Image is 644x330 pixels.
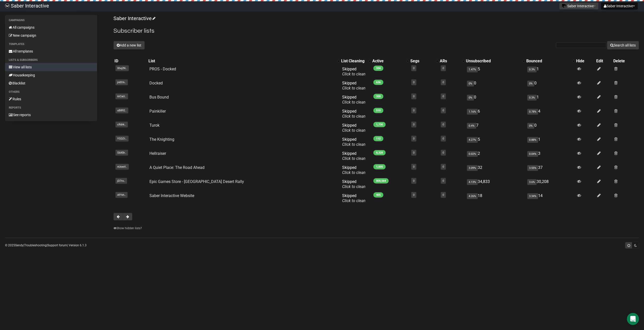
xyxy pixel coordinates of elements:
a: Troubleshooting [24,244,47,247]
a: 0 [442,179,444,182]
button: Saber Interactive [559,3,598,10]
td: 0 [465,93,526,107]
button: Saber Interactive [601,3,638,10]
div: Active [372,59,404,64]
td: 1 [525,65,575,79]
a: Rules [5,95,97,103]
span: 4.26% [467,193,478,199]
span: 0.4% [467,123,476,129]
a: Bus Bound [149,95,169,100]
a: 0 [442,137,444,140]
div: Bounced [526,59,570,64]
span: 0% [527,123,534,129]
a: Click to clean [342,184,366,189]
th: ARs: No sort applied, activate to apply an ascending sort [439,58,465,65]
span: cRdrk.. [115,122,128,127]
td: 2 [465,149,526,163]
th: Edit: No sort applied, sorting is disabled [595,58,612,65]
a: 0 [442,165,444,168]
a: PROS - Docked [149,67,176,71]
a: The Knighting [149,137,174,142]
a: Click to clean [342,170,366,175]
span: 3.34% [527,193,538,199]
td: 0 [465,79,526,93]
th: List Cleaning: No sort applied, activate to apply an ascending sort [340,58,371,65]
a: 0 [442,193,444,197]
a: Saber Interactive Website [149,193,194,198]
th: Bounced: No sort applied, activate to apply an ascending sort [525,58,575,65]
a: See reports [5,111,97,119]
td: 6 [465,107,526,121]
span: 4.13% [467,179,478,185]
td: 3 [525,149,575,163]
span: Skipped [342,109,366,119]
span: 1.16% [467,109,478,115]
td: 18 [465,191,526,205]
span: 6tCaU.. [115,93,128,99]
td: 14 [525,191,575,205]
a: New campaign [5,31,97,39]
td: 7 [465,121,526,135]
a: Blacklist [5,79,97,87]
span: Skipped [342,95,366,105]
span: AFfvh.. [115,192,128,198]
a: 0 [413,95,415,98]
span: 334 [373,66,383,71]
span: 8,328 [373,150,386,155]
span: 3.55% [527,165,538,171]
th: Unsubscribed: No sort applied, activate to apply an ascending sort [465,58,526,65]
span: Skipped [342,165,366,175]
div: Open Intercom Messenger [627,313,639,325]
a: Click to clean [342,156,366,161]
span: Skipped [342,151,366,161]
td: 5 [465,135,526,149]
img: ec1bccd4d48495f5e7d53d9a520ba7e5 [5,4,10,8]
td: 1 [525,93,575,107]
a: 0 [442,109,444,112]
span: uB892.. [115,108,128,113]
p: © 2025 | | | Version 6.1.3 [5,243,87,248]
td: 30,208 [525,177,575,191]
a: Epic Games Store - [GEOGRAPHIC_DATA] Desert Rally [149,179,244,184]
a: Click to clean [342,128,366,133]
span: jD7ro.. [115,178,127,184]
span: 636 [373,80,383,85]
span: Skipped [342,81,366,90]
a: Show hidden lists? [113,226,142,230]
a: A Quiet Place: The Road Ahead [149,165,205,170]
button: Search all lists [607,41,639,50]
span: 0% [467,81,474,86]
span: 328 [373,94,383,99]
span: Skipped [342,193,366,203]
a: 0 [442,151,444,154]
span: 1.47% [467,67,478,72]
span: 808,564 [373,178,389,183]
li: Lists & subscribers [5,57,97,63]
a: Housekeeping [5,71,97,79]
span: 3.09% [467,165,478,171]
a: 0 [442,95,444,98]
div: Unsubscribed [466,59,520,64]
span: 0.78% [527,109,538,115]
a: Docked [149,81,163,85]
span: Skipped [342,179,366,189]
li: Templates [5,41,97,47]
span: jn0O6.. [115,79,128,85]
a: Click to clean [342,100,366,105]
a: 0 [413,109,415,112]
th: Segs: No sort applied, activate to apply an ascending sort [409,58,439,65]
li: Others [5,89,97,95]
th: List: No sort applied, activate to apply an ascending sort [147,58,340,65]
td: 37 [525,163,575,177]
img: 1.png [562,4,566,8]
a: 0 [442,81,444,84]
a: 0 [413,123,415,126]
span: 112 [373,136,383,141]
div: ID [114,59,146,64]
span: 0.04% [527,151,538,157]
a: View all lists [5,63,97,71]
div: List [148,59,335,64]
span: 0.3% [527,95,537,101]
span: SbXBr.. [115,150,128,156]
a: Support forum [47,244,67,247]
